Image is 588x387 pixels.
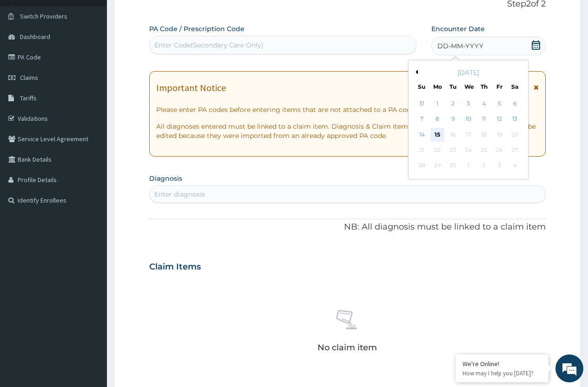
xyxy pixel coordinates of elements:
button: Previous Month [413,70,418,74]
div: Choose Thursday, September 4th, 2025 [477,97,491,111]
div: Th [480,83,488,91]
textarea: Type your message and hit 'Enter' [5,254,177,286]
span: Dashboard [20,33,50,41]
div: Choose Friday, September 12th, 2025 [492,112,506,126]
h3: Claim Items [149,262,201,272]
div: Not available Saturday, September 27th, 2025 [508,143,522,157]
div: Not available Friday, September 26th, 2025 [492,143,506,157]
div: Enter Code(Secondary Care Only) [154,40,264,50]
div: Choose Monday, September 8th, 2025 [430,112,444,126]
div: Choose Saturday, September 13th, 2025 [508,112,522,126]
span: Claims [20,73,38,82]
div: Not available Friday, October 3rd, 2025 [492,159,506,173]
div: Choose Monday, September 15th, 2025 [430,128,444,142]
div: Su [417,83,425,91]
div: Not available Sunday, September 28th, 2025 [415,159,429,173]
div: Choose Saturday, September 6th, 2025 [508,97,522,111]
label: PA Code / Prescription Code [149,24,244,33]
div: Choose Friday, September 5th, 2025 [492,97,506,111]
h1: Important Notice [156,83,226,93]
span: Switch Providers [20,12,67,20]
label: Diagnosis [149,174,182,183]
div: Choose Sunday, August 31st, 2025 [415,97,429,111]
div: Not available Friday, September 19th, 2025 [492,128,506,142]
div: Choose Sunday, September 7th, 2025 [415,112,429,126]
div: Choose Wednesday, September 3rd, 2025 [461,97,475,111]
div: Not available Wednesday, October 1st, 2025 [461,159,475,173]
span: DD-MM-YYYY [437,41,483,51]
div: Choose Tuesday, September 2nd, 2025 [446,97,460,111]
div: Choose Wednesday, September 10th, 2025 [461,112,475,126]
p: How may I help you today? [462,369,542,377]
div: Fr [496,83,503,91]
div: Tu [449,83,456,91]
div: Not available Sunday, September 21st, 2025 [415,143,429,157]
div: We're Online! [462,360,542,368]
div: [DATE] [412,68,524,77]
div: Not available Wednesday, September 17th, 2025 [461,128,475,142]
div: Not available Thursday, September 25th, 2025 [477,143,491,157]
p: NB: All diagnosis must be linked to a claim item [149,221,546,233]
div: Not available Tuesday, September 30th, 2025 [446,159,460,173]
div: We [464,83,472,91]
div: Choose Sunday, September 14th, 2025 [415,128,429,142]
div: Mo [433,83,441,91]
label: Encounter Date [431,24,485,33]
p: No claim item [317,343,377,352]
div: Not available Monday, September 29th, 2025 [430,159,444,173]
div: Sa [511,83,519,91]
span: We're online! [54,117,128,211]
span: Tariffs [20,94,37,102]
p: Please enter PA codes before entering items that are not attached to a PA code [156,105,539,114]
div: Not available Thursday, October 2nd, 2025 [477,159,491,173]
div: Choose Thursday, September 11th, 2025 [477,112,491,126]
div: Choose Tuesday, September 9th, 2025 [446,112,460,126]
div: Not available Saturday, October 4th, 2025 [508,159,522,173]
div: Not available Wednesday, September 24th, 2025 [461,143,475,157]
div: month 2025-09 [414,96,522,174]
div: Not available Tuesday, September 23rd, 2025 [446,143,460,157]
div: Not available Saturday, September 20th, 2025 [508,128,522,142]
div: Enter diagnosis [154,190,205,199]
div: Minimize live chat window [152,5,175,27]
div: Not available Thursday, September 18th, 2025 [477,128,491,142]
div: Choose Monday, September 1st, 2025 [430,97,444,111]
div: Not available Monday, September 22nd, 2025 [430,143,444,157]
p: All diagnoses entered must be linked to a claim item. Diagnosis & Claim Items that are visible bu... [156,122,539,140]
div: Not available Tuesday, September 16th, 2025 [446,128,460,142]
img: d_794563401_company_1708531726252_794563401 [17,46,38,70]
div: Chat with us now [48,52,156,64]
